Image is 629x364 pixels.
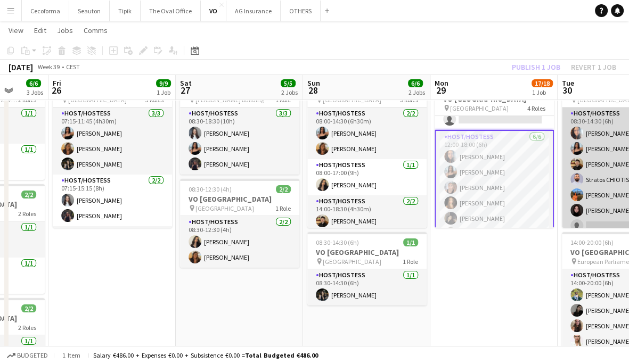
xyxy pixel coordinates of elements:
span: 28 [306,84,320,96]
span: Mon [435,78,448,88]
app-card-role: Host/Hostess2/214:00-18:30 (4h30m)[PERSON_NAME] [307,195,427,247]
div: 1 Job [532,88,552,96]
span: Budgeted [17,352,48,359]
a: View [4,23,28,37]
span: 9/9 [156,79,171,87]
span: 2 Roles [18,210,36,218]
span: Fri [53,78,61,88]
span: 30 [560,84,574,96]
span: [GEOGRAPHIC_DATA] [323,258,381,266]
h3: VO [GEOGRAPHIC_DATA] [180,194,299,204]
div: [DATE] [9,62,33,72]
span: 1 Role [275,204,291,212]
span: Tue [562,78,574,88]
span: 1 Role [403,258,418,266]
span: 08:30-12:30 (4h) [189,185,232,193]
span: [GEOGRAPHIC_DATA] [450,104,509,112]
app-job-card: 08:00-18:30 (10h30m)5/5VO [GEOGRAPHIC_DATA] [GEOGRAPHIC_DATA]3 RolesHost/Hostess2/208:00-14:30 (6... [307,70,427,228]
button: The Oval Office [141,1,201,21]
span: 08:30-14:30 (6h) [316,238,359,246]
button: Tipik [110,1,141,21]
a: Jobs [53,23,77,37]
span: Week 39 [35,63,62,71]
div: 3 Jobs [27,88,43,96]
span: 27 [178,84,192,96]
span: 14:00-20:00 (6h) [570,238,614,246]
div: 2 Jobs [409,88,425,96]
span: Edit [34,26,46,35]
app-card-role: Host/Hostess3/307:15-11:45 (4h30m)[PERSON_NAME][PERSON_NAME][PERSON_NAME] [53,107,172,175]
app-job-card: Updated08:00-21:00 (13h)17/18VO [GEOGRAPHIC_DATA] [GEOGRAPHIC_DATA]4 RolesEsenge balengola Winner... [435,70,554,228]
button: AG Insurance [226,1,281,21]
span: Comms [84,26,108,35]
app-card-role: Host/Hostess1/108:30-14:30 (6h)[PERSON_NAME] [307,269,427,305]
span: Sat [180,78,192,88]
app-card-role: Host/Hostess6/612:00-18:00 (6h)[PERSON_NAME][PERSON_NAME][PERSON_NAME][PERSON_NAME][PERSON_NAME] [435,130,554,245]
span: 1/1 [403,238,418,246]
app-job-card: 08:30-18:30 (10h)3/3VO [GEOGRAPHIC_DATA] [PERSON_NAME] building1 RoleHost/Hostess3/308:30-18:30 (... [180,70,299,175]
span: 26 [51,84,61,96]
app-job-card: 08:30-12:30 (4h)2/2VO [GEOGRAPHIC_DATA] [GEOGRAPHIC_DATA]1 RoleHost/Hostess2/208:30-12:30 (4h)[PE... [180,179,299,268]
button: Seauton [69,1,110,21]
app-card-role: Host/Hostess1/108:00-17:00 (9h)[PERSON_NAME] [307,159,427,195]
span: [GEOGRAPHIC_DATA] [195,204,254,212]
a: Edit [30,23,51,37]
div: Salary €486.00 + Expenses €0.00 + Subsistence €0.00 = [93,351,318,359]
span: 29 [433,84,448,96]
span: 4 Roles [527,104,545,112]
span: 2/2 [21,304,36,312]
a: Comms [79,23,112,37]
div: 1 Job [157,88,170,96]
div: CEST [66,63,80,71]
span: Jobs [57,26,73,35]
button: Cecoforma [22,1,69,21]
div: 2 Jobs [281,88,298,96]
span: 2/2 [276,185,291,193]
span: 1 item [59,351,84,359]
app-card-role: Host/Hostess2/207:15-15:15 (8h)[PERSON_NAME][PERSON_NAME] [53,175,172,226]
button: Budgeted [5,350,50,361]
span: 6/6 [408,79,423,87]
button: OTHERS [281,1,321,21]
app-job-card: 08:30-14:30 (6h)1/1VO [GEOGRAPHIC_DATA] [GEOGRAPHIC_DATA]1 RoleHost/Hostess1/108:30-14:30 (6h)[PE... [307,232,427,305]
span: Sun [307,78,320,88]
span: 2/2 [21,191,36,198]
span: 17/18 [532,79,553,87]
span: Total Budgeted €486.00 [245,351,318,359]
app-card-role: Host/Hostess2/208:30-12:30 (4h)[PERSON_NAME][PERSON_NAME] [180,216,299,268]
span: 6/6 [26,79,41,87]
button: VO [201,1,226,21]
app-job-card: 07:15-21:45 (14h30m)9/9VO [GEOGRAPHIC_DATA] [GEOGRAPHIC_DATA]3 RolesHost/Hostess3/307:15-11:45 (4... [53,70,172,228]
h3: VO [GEOGRAPHIC_DATA] [307,247,427,257]
app-card-role: Host/Hostess2/208:00-14:30 (6h30m)[PERSON_NAME][PERSON_NAME] [307,107,427,159]
span: 2 Roles [18,324,36,332]
app-card-role: Host/Hostess3/308:30-18:30 (10h)[PERSON_NAME][PERSON_NAME][PERSON_NAME] [180,107,299,175]
span: View [9,26,23,35]
span: 5/5 [281,79,296,87]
